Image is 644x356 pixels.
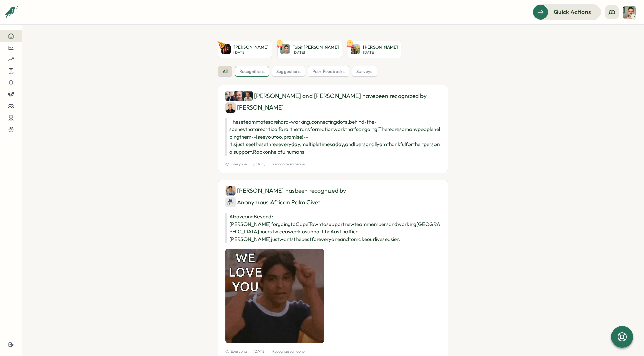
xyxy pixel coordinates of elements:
[225,118,441,156] p: These teammates are hard-working, connecting dots, behind-the-scenes that are critical for all th...
[250,161,251,167] p: |
[554,8,591,16] span: Quick Actions
[623,6,636,19] img: Tobit Michael
[279,41,280,46] text: 1
[225,348,247,354] span: Everyone
[253,161,266,167] p: [DATE]
[225,249,324,343] img: Recognition Image
[253,348,266,354] p: [DATE]
[348,41,401,58] a: 2Ines Coulon[PERSON_NAME][DATE]
[277,41,342,58] a: 1Tobit MichaelTobit [PERSON_NAME][DATE]
[225,102,284,113] div: [PERSON_NAME]
[268,161,269,167] p: |
[250,348,251,354] p: |
[225,91,441,113] div: [PERSON_NAME] and [PERSON_NAME] have been recognized by
[225,161,247,167] span: Everyone
[225,186,441,207] div: [PERSON_NAME] has been recognized by
[223,68,228,75] span: all
[272,161,305,167] p: Recognize someone
[312,68,345,75] span: peer feedbacks
[225,91,236,101] img: Martyn Fagg
[242,91,253,101] img: Luke Edwards
[225,186,236,196] img: Samantha Broomfield
[225,213,441,243] p: Above and Beyond: [PERSON_NAME] for going to Cape Town to support new team members and working [G...
[239,68,265,75] span: recognitions
[225,102,236,113] img: Jason Silverstein
[349,41,351,46] text: 2
[363,50,398,55] p: [DATE]
[293,50,339,55] p: [DATE]
[356,68,372,75] span: surveys
[293,44,339,50] p: Tobit [PERSON_NAME]
[268,348,269,354] p: |
[221,44,231,54] img: Alex Preece
[233,44,269,50] p: [PERSON_NAME]
[218,41,272,58] a: Alex Preece[PERSON_NAME][DATE]
[276,68,301,75] span: suggestions
[533,4,601,20] button: Quick Actions
[272,348,305,354] p: Recognize someone
[363,44,398,50] p: [PERSON_NAME]
[233,50,269,55] p: [DATE]
[280,44,290,54] img: Tobit Michael
[225,197,320,207] div: Anonymous African Palm Civet
[234,91,244,101] img: Doug Richards
[351,44,360,54] img: Ines Coulon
